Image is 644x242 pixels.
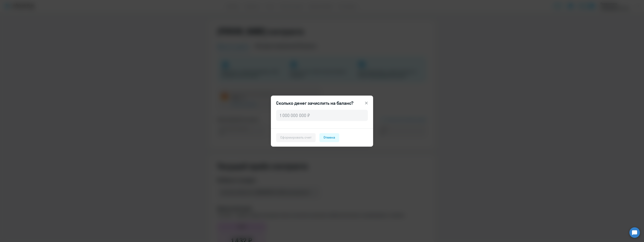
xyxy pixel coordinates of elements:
[271,100,373,106] header: Сколько денег зачислить на баланс?
[323,135,335,140] div: Отмена
[276,110,368,121] input: 1 000 000 000 ₽
[280,135,312,140] div: Сформировать счет
[319,133,339,142] button: Отмена
[276,133,316,142] button: Сформировать счет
